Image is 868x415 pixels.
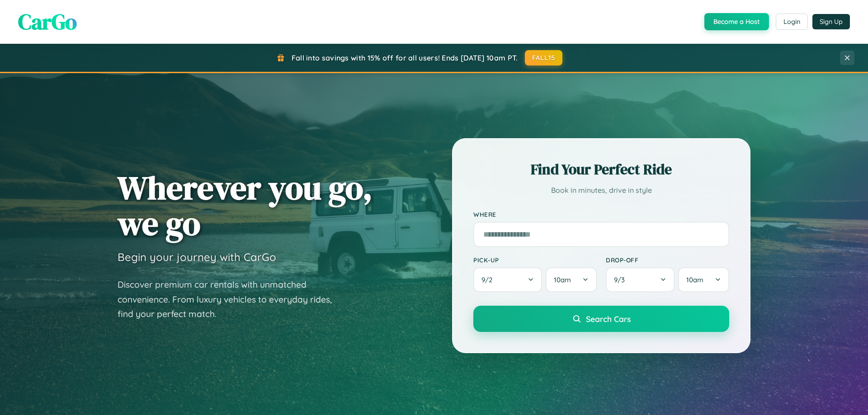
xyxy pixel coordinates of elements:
[118,170,373,241] h1: Wherever you go, we go
[686,275,703,284] span: 10am
[18,7,77,37] span: CarGo
[473,267,542,292] button: 9/2
[606,267,675,292] button: 9/3
[292,53,518,62] span: Fall into savings with 15% off for all users! Ends [DATE] 10am PT.
[473,184,729,197] p: Book in minutes, drive in style
[812,14,850,29] button: Sign Up
[481,275,497,284] span: 9 / 2
[704,13,769,30] button: Become a Host
[546,267,597,292] button: 10am
[678,267,729,292] button: 10am
[473,210,729,218] label: Where
[525,50,563,65] button: FALL15
[586,314,631,324] span: Search Cars
[776,14,808,30] button: Login
[554,275,571,284] span: 10am
[118,277,344,322] p: Discover premium car rentals with unmatched convenience. From luxury vehicles to everyday rides, ...
[118,250,276,264] h3: Begin your journey with CarGo
[473,256,597,264] label: Pick-up
[473,306,729,332] button: Search Cars
[473,159,729,179] h2: Find Your Perfect Ride
[614,275,629,284] span: 9 / 3
[606,256,729,264] label: Drop-off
